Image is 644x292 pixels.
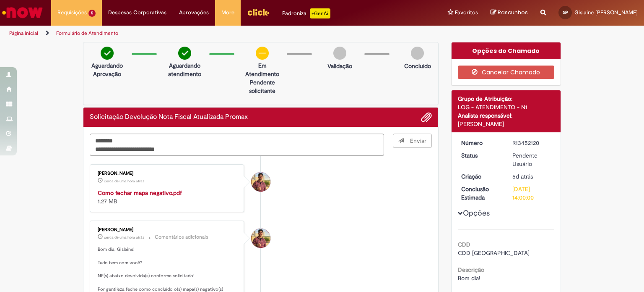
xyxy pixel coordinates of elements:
span: Requisições [57,8,87,17]
span: CDD [GEOGRAPHIC_DATA] [458,249,530,257]
p: +GenAi [310,8,330,18]
time: 27/08/2025 12:03:46 [512,173,533,180]
div: [DATE] 14:00:00 [512,185,551,202]
div: Vitor Jeremias Da Silva [251,172,270,192]
div: Padroniza [282,8,330,18]
p: Em Atendimento [242,61,283,78]
span: Aprovações [179,8,209,17]
dt: Criação [455,172,506,181]
time: 01/09/2025 08:53:35 [104,235,144,240]
span: Despesas Corporativas [108,8,166,17]
img: ServiceNow [1,4,44,21]
button: Cancelar Chamado [458,66,555,79]
div: LOG - ATENDIMENTO - N1 [458,103,555,111]
img: img-circle-grey.png [411,47,424,60]
a: Rascunhos [491,9,528,17]
textarea: Digite sua mensagem aqui... [90,134,384,156]
p: Aguardando atendimento [164,61,205,78]
span: GP [563,10,568,15]
img: circle-minus.png [256,47,269,60]
span: Gislaine [PERSON_NAME] [574,9,638,16]
span: Favoritos [455,8,478,17]
a: Página inicial [9,30,38,37]
h2: Solicitação Devolução Nota Fiscal Atualizada Promax Histórico de tíquete [90,113,248,121]
span: More [221,8,234,17]
span: cerca de uma hora atrás [104,235,144,240]
ul: Trilhas de página [6,26,423,41]
dt: Conclusão Estimada [455,185,506,202]
b: Descrição [458,266,484,274]
a: Como fechar mapa negativo.pdf [98,189,182,197]
small: Comentários adicionais [155,234,208,241]
span: Rascunhos [498,8,528,16]
b: CDD [458,241,470,248]
img: click_logo_yellow_360x200.png [247,6,270,18]
img: check-circle-green.png [178,47,191,60]
img: img-circle-grey.png [333,47,346,60]
div: [PERSON_NAME] [98,227,237,232]
p: Pendente solicitante [242,78,283,95]
p: Concluído [404,62,431,70]
span: 5 [88,10,96,17]
div: Pendente Usuário [512,151,551,168]
div: [PERSON_NAME] [458,120,555,128]
div: 27/08/2025 12:03:46 [512,172,551,181]
div: Analista responsável: [458,111,555,120]
time: 01/09/2025 08:53:55 [104,179,144,184]
dt: Status [455,151,506,160]
p: Validação [327,62,352,70]
p: Aguardando Aprovação [87,61,127,78]
button: Adicionar anexos [421,112,432,123]
span: 5d atrás [512,173,533,180]
span: cerca de uma hora atrás [104,179,144,184]
div: Grupo de Atribuição: [458,95,555,103]
div: R13452120 [512,139,551,147]
div: Opções do Chamado [452,42,561,59]
div: Vitor Jeremias Da Silva [251,229,270,248]
a: Formulário de Atendimento [56,30,118,37]
div: 1.27 MB [98,189,237,205]
div: [PERSON_NAME] [98,171,237,176]
dt: Número [455,139,506,147]
img: check-circle-green.png [101,47,114,60]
